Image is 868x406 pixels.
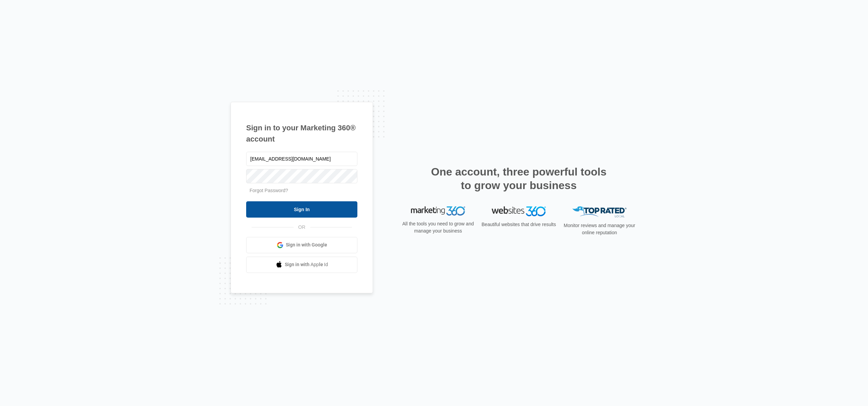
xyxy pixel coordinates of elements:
[411,206,465,216] img: Marketing 360
[285,261,328,268] span: Sign in with Apple Id
[492,206,546,216] img: Websites 360
[246,237,357,253] a: Sign in with Google
[246,257,357,273] a: Sign in with Apple Id
[250,188,288,193] a: Forgot Password?
[572,206,627,218] img: Top Rated Local
[429,165,609,192] h2: One account, three powerful tools to grow your business
[294,224,310,231] span: OR
[286,241,327,248] span: Sign in with Google
[246,122,357,145] h1: Sign in to your Marketing 360® account
[246,201,357,218] input: Sign In
[481,221,557,228] p: Beautiful websites that drive results
[561,222,637,236] p: Monitor reviews and manage your online reputation
[246,152,357,166] input: Email
[400,220,476,235] p: All the tools you need to grow and manage your business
